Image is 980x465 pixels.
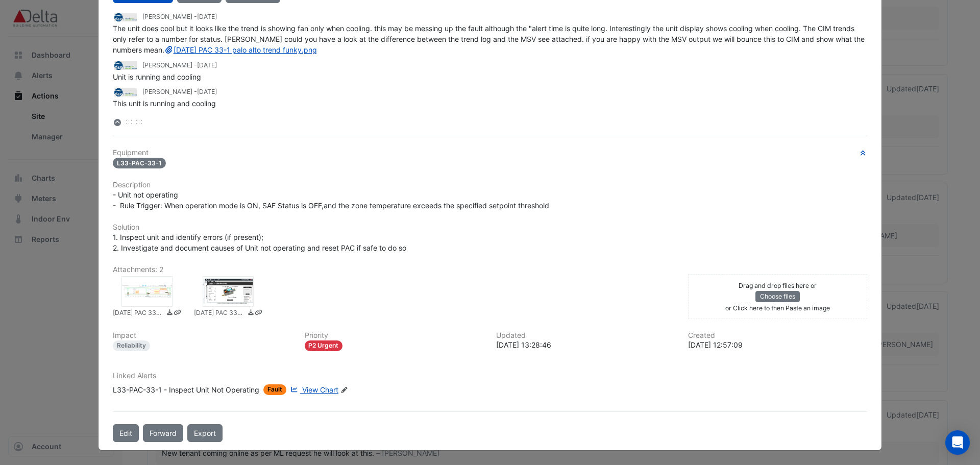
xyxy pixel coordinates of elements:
[688,339,868,350] div: [DATE] 12:57:09
[255,308,262,319] a: Copy link to clipboard
[113,60,138,71] img: D&E Air Conditioning
[166,308,174,319] a: Download
[142,12,217,21] small: [PERSON_NAME] -
[688,331,868,340] h6: Created
[113,190,549,210] span: - Unit not operating - Rule Trigger: When operation mode is ON, SAF Status is OFF,and the zone te...
[302,385,338,394] span: View Chart
[113,99,216,108] span: This unit is running and cooling
[142,61,217,70] small: [PERSON_NAME] -
[113,87,138,98] img: D&E Air Conditioning
[113,340,150,351] div: Reliability
[725,304,830,312] small: or Click here to then Paste an image
[305,340,343,351] div: P2 Urgent
[305,331,484,340] h6: Priority
[113,233,406,252] span: 1. Inspect unit and identify errors (if present); 2. Investigate and document causes of Unit not ...
[174,308,181,319] a: Copy link to clipboard
[113,72,201,81] span: Unit is running and cooling
[263,384,286,395] span: Fault
[113,424,139,442] button: Edit
[113,12,138,23] img: D&E Air Conditioning
[203,276,254,307] div: 2025-09-17 PAC 33-1 palo alto running.png
[197,88,217,95] span: 2025-09-17 12:57:09
[113,384,259,395] div: L33-PAC-33-1 - Inspect Unit Not Operating
[113,119,122,126] fa-layers: Scroll to Top
[197,13,217,20] span: 2025-09-17 13:28:46
[113,24,867,54] span: The unit does cool but it looks like the trend is showing fan only when cooling. this may be mess...
[496,331,676,340] h6: Updated
[143,424,183,442] button: Forward
[187,424,223,442] a: Export
[164,45,317,54] a: [DATE] PAC 33-1 palo alto trend funky.png
[288,384,338,395] a: View Chart
[113,158,166,168] span: L33-PAC-33-1
[247,308,255,319] a: Download
[496,339,676,350] div: [DATE] 13:28:46
[194,308,245,319] small: 2025-09-17 PAC 33-1 palo alto running.png
[113,149,867,157] h6: Equipment
[755,291,800,302] button: Choose files
[113,265,867,274] h6: Attachments: 2
[113,372,867,380] h6: Linked Alerts
[113,181,867,189] h6: Description
[739,282,817,289] small: Drag and drop files here or
[121,276,173,307] div: 2025-09-17 PAC 33-1 palo alto trend funky.png
[142,87,217,96] small: [PERSON_NAME] -
[945,430,970,455] div: Open Intercom Messenger
[113,223,867,232] h6: Solution
[113,308,164,319] small: 2025-09-17 PAC 33-1 palo alto trend funky.png
[340,386,348,394] fa-icon: Edit Linked Alerts
[113,331,292,340] h6: Impact
[197,61,217,69] span: 2025-09-17 12:58:34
